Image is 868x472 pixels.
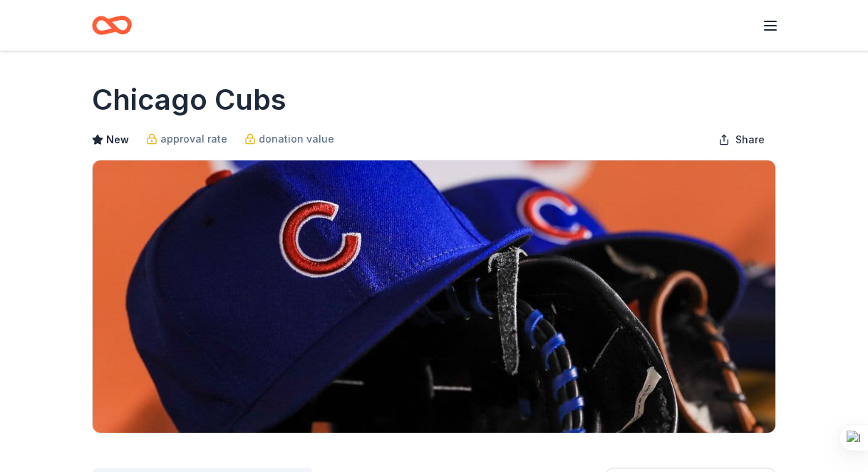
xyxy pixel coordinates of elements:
span: Share [735,131,765,148]
img: Image for Chicago Cubs [93,160,775,433]
a: Home [92,9,132,42]
a: donation value [244,130,334,148]
span: donation value [259,130,334,148]
a: approval rate [146,130,227,148]
button: Share [707,125,776,154]
span: approval rate [160,130,227,148]
span: New [106,131,129,148]
h1: Chicago Cubs [92,80,286,120]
